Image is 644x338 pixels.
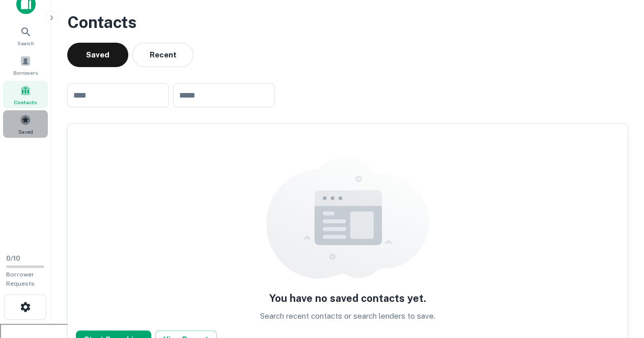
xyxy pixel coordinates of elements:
[3,110,48,138] a: Saved
[67,10,628,35] h3: Contacts
[3,22,48,49] a: Search
[67,43,128,67] button: Saved
[14,98,37,106] span: Contacts
[593,257,644,305] iframe: Chat Widget
[3,51,48,79] a: Borrowers
[18,128,33,136] span: Saved
[6,255,20,262] span: 0 / 10
[3,81,48,108] a: Contacts
[17,39,34,47] span: Search
[266,157,429,279] img: empty content
[13,69,38,77] span: Borrowers
[6,271,35,287] span: Borrower Requests
[269,291,426,306] h5: You have no saved contacts yet.
[132,43,193,67] button: Recent
[260,310,435,322] p: Search recent contacts or search lenders to save.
